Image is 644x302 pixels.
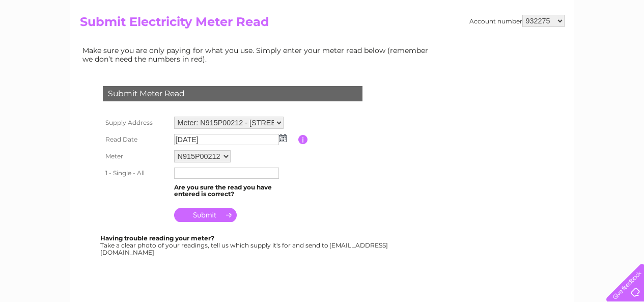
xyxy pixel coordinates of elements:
[174,208,237,222] input: Submit
[469,15,565,27] div: Account number
[465,43,484,51] a: Water
[100,235,389,256] div: Take a clear photo of your readings, tell us which supply it's for and send to [EMAIL_ADDRESS][DO...
[452,5,522,18] a: 0333 014 3131
[610,43,634,51] a: Log out
[100,148,172,165] th: Meter
[519,43,549,51] a: Telecoms
[576,43,601,51] a: Contact
[172,181,298,201] td: Are you sure the read you have entered is correct?
[490,43,513,51] a: Energy
[100,131,172,148] th: Read Date
[22,26,74,58] img: logo.png
[80,15,565,34] h2: Submit Electricity Meter Read
[100,114,172,131] th: Supply Address
[279,134,287,142] img: ...
[82,6,563,49] div: Clear Business is a trading name of Verastar Limited (registered in [GEOGRAPHIC_DATA] No. 3667643...
[80,44,436,65] td: Make sure you are only paying for what you use. Simply enter your meter read below (remember we d...
[103,86,362,101] div: Submit Meter Read
[298,135,308,144] input: Information
[100,234,214,242] b: Having trouble reading your meter?
[555,43,570,51] a: Blog
[100,165,172,181] th: 1 - Single - All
